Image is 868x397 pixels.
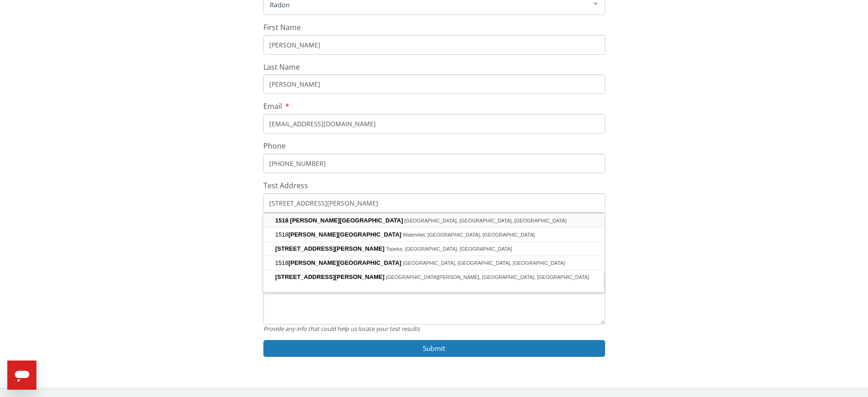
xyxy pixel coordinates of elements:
span: Phone [263,141,286,151]
div: Provide any info that could help us locate your test results [263,325,605,333]
span: [GEOGRAPHIC_DATA], [GEOGRAPHIC_DATA], [GEOGRAPHIC_DATA] [405,218,567,223]
span: [PERSON_NAME][GEOGRAPHIC_DATA] [288,231,401,238]
span: 1518 [275,231,403,238]
span: [GEOGRAPHIC_DATA], [GEOGRAPHIC_DATA], [GEOGRAPHIC_DATA] [403,260,565,266]
span: [STREET_ADDRESS][PERSON_NAME] [275,245,385,252]
button: Submit [263,340,605,357]
span: [STREET_ADDRESS][PERSON_NAME] [275,273,385,280]
span: Topeka, [GEOGRAPHIC_DATA], [GEOGRAPHIC_DATA] [386,246,512,252]
span: Email [263,101,282,111]
span: Last Name [263,62,300,72]
span: Test Address [263,180,308,191]
span: Watervliet, [GEOGRAPHIC_DATA], [GEOGRAPHIC_DATA] [403,232,535,237]
iframe: Button to launch messaging window [7,361,36,390]
span: [GEOGRAPHIC_DATA][PERSON_NAME], [GEOGRAPHIC_DATA], [GEOGRAPHIC_DATA] [386,274,589,280]
span: [PERSON_NAME][GEOGRAPHIC_DATA] [288,259,401,266]
span: [PERSON_NAME][GEOGRAPHIC_DATA] [290,217,403,224]
span: 1518 [275,259,403,266]
span: 1518 [275,217,288,224]
span: First Name [263,22,301,32]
